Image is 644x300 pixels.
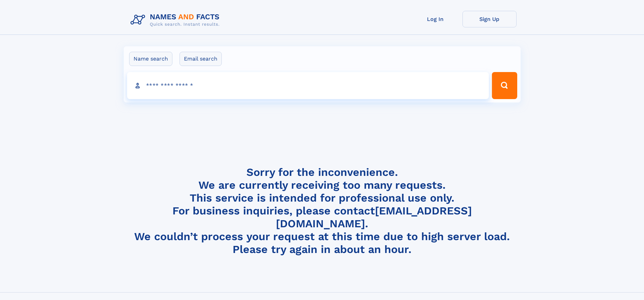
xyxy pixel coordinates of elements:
[276,204,472,230] a: [EMAIL_ADDRESS][DOMAIN_NAME]
[492,72,517,99] button: Search Button
[129,52,172,66] label: Name search
[128,11,225,29] img: Logo Names and Facts
[127,72,489,99] input: search input
[128,166,517,256] h4: Sorry for the inconvenience. We are currently receiving too many requests. This service is intend...
[180,52,222,66] label: Email search
[408,11,462,27] a: Log In
[462,11,517,27] a: Sign Up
